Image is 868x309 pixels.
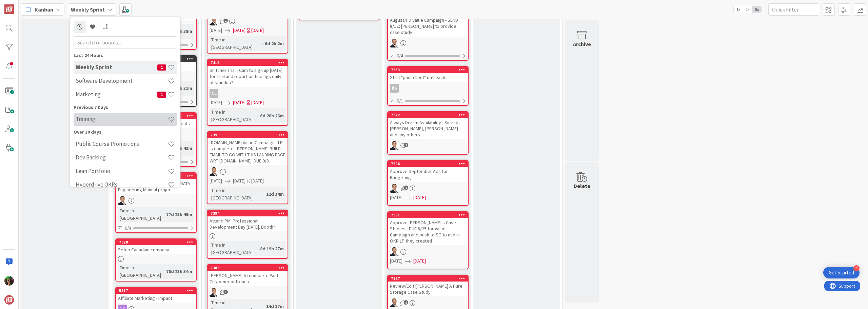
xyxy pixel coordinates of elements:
div: Approve [PERSON_NAME]'s Case Studies - DUE 8/25 for Value Campaign and push to SG to use in OKR L... [388,218,468,245]
div: Over 30 days [74,129,177,136]
div: 7333 [388,67,468,73]
div: 7397 [388,275,468,282]
div: 7391 [388,212,468,218]
div: 7394 [208,210,288,216]
div: SL [208,17,288,25]
div: Delete [574,182,590,190]
img: SL [390,247,399,256]
div: Time in [GEOGRAPHIC_DATA] [210,187,263,201]
img: SL [210,17,218,25]
span: [DATE] [210,99,222,106]
div: 6d 20h 26m [258,112,285,119]
h4: Hyperdrive OKRs [76,181,168,188]
div: 7383[PERSON_NAME] to complete Past Customer outreach [208,265,288,286]
div: Last 24 Hours [74,52,177,59]
div: 7333Start "past client" outreach [388,67,468,82]
div: Affiliate Marketing - Impact [116,294,196,303]
a: 7391Approve [PERSON_NAME]'s Case Studies - DUE 8/25 for Value Campaign and push to SG to use in O... [387,211,469,269]
span: Support [14,1,31,9]
div: 7396 [388,161,468,167]
div: 77d 23h 49m [164,211,194,218]
a: 7020Setup Canadian companyTime in [GEOGRAPHIC_DATA]:78d 23h 34m [115,238,197,282]
div: Single Grain Concentration for August/HD Value Campaign - SEND 8/12; [PERSON_NAME] to provide cas... [388,9,468,37]
span: : [163,211,164,218]
span: 1 [157,64,166,71]
div: Setup Canadian company [116,245,196,254]
h4: Marketing [76,91,157,98]
div: Snitcher Trial - Cam to sign up [DATE] for Trial and report on findings daily at standup? [208,66,288,87]
div: 7372Always Dream Availability - Sinead, [PERSON_NAME], [PERSON_NAME] and any others. [388,112,468,139]
img: Visit kanbanzone.com [4,4,14,14]
a: 7394Attend PMI Professional Development Day [DATE]. Booth?Time in [GEOGRAPHIC_DATA]:8d 19h 27m [207,210,288,259]
b: Weekly Sprint [71,6,105,13]
span: 1 [157,92,166,98]
div: CL [208,89,288,98]
div: 7020Setup Canadian company [116,239,196,254]
div: 7391 [391,213,468,217]
span: : [257,112,258,119]
div: 6d 2h 2m [263,40,285,47]
div: Archive [573,40,591,48]
input: Quick Filter... [768,3,819,16]
div: 7394Attend PMI Professional Development Day [DATE]. Booth? [208,210,288,231]
div: SL [116,196,196,205]
span: 0/4 [125,225,131,232]
div: RG [390,84,399,93]
div: 7397Review/Edit [PERSON_NAME] A Pure Storage Case Study [388,275,468,296]
div: 7394 [211,211,288,216]
span: 2x [743,6,752,13]
div: [DOMAIN_NAME] Value Campaign - LP is complete. [PERSON_NAME] BUILD EMAIL TO GO WITH THIS LANDING ... [208,138,288,165]
div: RG [388,84,468,93]
span: [DATE] [210,27,222,34]
div: 7020 [116,239,196,245]
div: 7396 [391,161,468,166]
div: 7413 [208,60,288,66]
h4: Lean Portfolio [76,168,168,174]
a: Single Grain Concentration for August/HD Value Campaign - SEND 8/12; [PERSON_NAME] to provide cas... [387,3,469,61]
span: [DATE] [210,177,222,185]
a: 7372Always Dream Availability - Sinead, [PERSON_NAME], [PERSON_NAME] and any others.SL [387,111,469,155]
h4: Public Course Promotions [76,140,168,147]
span: [DATE] [413,194,426,201]
img: SL [390,184,399,193]
a: 7333Start "past client" outreachRG0/1 [387,66,469,106]
div: 7390 [211,133,288,137]
div: 7372 [391,113,468,117]
img: SL [4,276,14,286]
div: SL [388,141,468,150]
div: 7383 [208,265,288,271]
span: [DATE] [390,194,402,201]
img: SL [390,141,399,150]
div: 7413 [211,60,288,65]
span: 1x [734,6,743,13]
span: 0/1 [397,97,403,104]
input: Search for boards... [74,36,177,49]
div: 7383 [211,266,288,270]
span: : [257,245,258,252]
div: SL [208,167,288,176]
div: [PERSON_NAME] to complete Past Customer outreach [208,271,288,286]
div: Time in [GEOGRAPHIC_DATA] [118,264,163,279]
h4: Weekly Sprint [76,64,157,71]
div: Review/Edit [PERSON_NAME] A Pure Storage Case Study [388,282,468,296]
span: [DATE] [233,27,245,34]
img: SL [118,196,127,205]
div: Time in [GEOGRAPHIC_DATA] [210,241,257,256]
img: SL [390,298,399,307]
a: 7396Approve September Ads for BudgetingSL[DATE][DATE] [387,160,469,206]
div: Open Get Started checklist, remaining modules: 4 [823,267,860,278]
div: 7397 [391,276,468,281]
a: 7413Snitcher Trial - Cam to sign up [DATE] for Trial and report on findings daily at standup?CL[D... [207,59,288,126]
span: [DATE] [390,257,402,265]
div: Time in [GEOGRAPHIC_DATA] [210,36,262,51]
div: 7396Approve September Ads for Budgeting [388,161,468,182]
div: Always Dream Availability - Sinead, [PERSON_NAME], [PERSON_NAME] and any others. [388,118,468,139]
div: Time in [GEOGRAPHIC_DATA] [210,108,257,123]
span: [DATE] [233,177,245,185]
h4: Dev Backlog [76,154,168,161]
div: SL [388,298,468,307]
img: avatar [4,295,14,305]
div: CL [210,89,218,98]
span: 1 [223,290,228,294]
span: [DATE] [413,257,426,265]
